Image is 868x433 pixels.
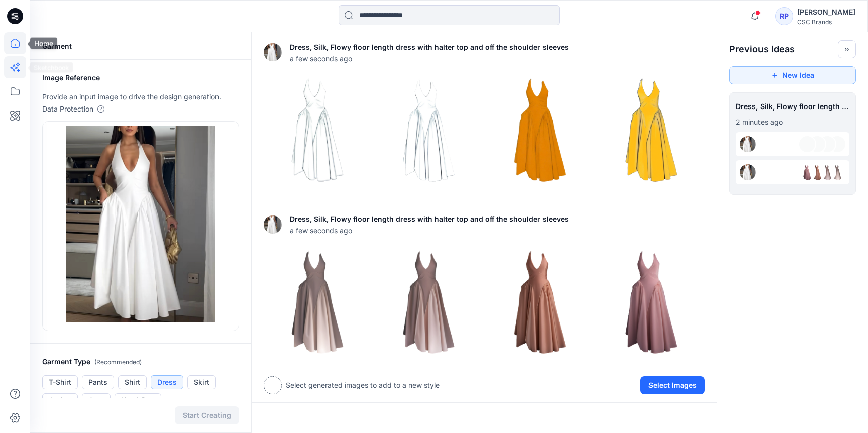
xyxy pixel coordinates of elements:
[487,249,593,356] img: 2.png
[598,77,705,183] img: 3.png
[42,91,239,103] p: Provide an input image to drive the design generation.
[838,40,856,58] button: Toggle idea bar
[487,77,593,183] img: 2.png
[640,376,705,394] button: Select Images
[797,6,855,18] div: [PERSON_NAME]
[729,66,856,84] button: New Idea
[775,7,793,25] div: RP
[42,72,239,84] h2: Image Reference
[736,116,849,128] p: October 13, 2025
[290,213,569,225] p: Dress, Silk, Flowy floor length dress with halter top and off the shoulder sleeves
[809,164,825,180] img: 2.png
[94,358,142,366] span: ( Recommended )
[82,375,114,389] button: Pants
[797,18,855,26] div: CSC Brands
[66,126,215,327] img: eyJhbGciOiJIUzI1NiIsImtpZCI6IjAiLCJ0eXAiOiJKV1QifQ.eyJkYXRhIjp7InR5cGUiOiJzdG9yYWdlIiwicGF0aCI6Im...
[729,43,795,55] h2: Previous Ideas
[42,375,78,389] button: T-Shirt
[290,53,569,64] span: a few seconds ago
[740,136,756,152] img: eyJhbGciOiJIUzI1NiIsImtpZCI6IjAiLCJ0eXAiOiJKV1QifQ.eyJkYXRhIjp7InR5cGUiOiJzdG9yYWdlIiwicGF0aCI6Im...
[829,164,845,180] img: 0.png
[42,393,78,407] button: Jacket
[598,249,705,356] img: 3.png
[264,249,371,356] img: 0.png
[42,356,239,368] h2: Garment Type
[799,164,815,180] img: 3.png
[290,225,569,236] span: a few seconds ago
[290,41,569,53] p: Dress, Silk, Flowy floor length dress with halter top and off the shoulder sleeves
[264,77,371,183] img: 0.png
[740,164,756,180] img: eyJhbGciOiJIUzI1NiIsImtpZCI6IjAiLCJ0eXAiOiJKV1QifQ.eyJkYXRhIjp7InR5cGUiOiJzdG9yYWdlIiwicGF0aCI6Im...
[819,164,835,180] img: 1.png
[151,375,183,389] button: Dress
[118,375,147,389] button: Shirt
[187,375,216,389] button: Skirt
[82,393,111,407] button: Coat
[376,249,482,356] img: 1.png
[264,43,282,61] img: eyJhbGciOiJIUzI1NiIsImtpZCI6IjAiLCJ0eXAiOiJKV1QifQ.eyJkYXRhIjp7InR5cGUiOiJzdG9yYWdlIiwicGF0aCI6Im...
[286,379,440,391] p: Select generated images to add to a new style
[736,99,849,114] span: Dress, Silk, Flowy floor length dress with halter top and off the shoulder sleeves
[376,77,482,183] img: 1.png
[115,393,161,407] button: Hand-Bag
[42,103,93,115] p: Data Protection
[264,215,282,234] img: eyJhbGciOiJIUzI1NiIsImtpZCI6IjAiLCJ0eXAiOiJKV1QifQ.eyJkYXRhIjp7InR5cGUiOiJzdG9yYWdlIiwicGF0aCI6Im...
